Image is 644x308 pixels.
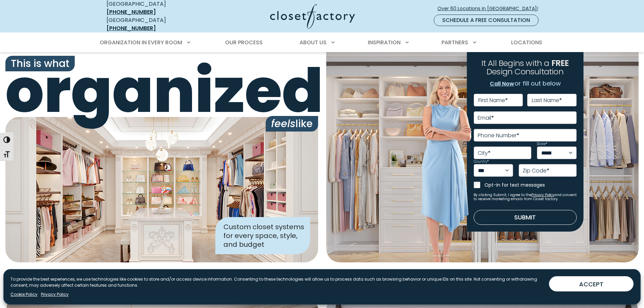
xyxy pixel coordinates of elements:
[5,61,318,121] span: organized
[41,291,69,298] a: Privacy Policy
[490,79,561,88] p: or fill out below
[474,193,577,201] small: By clicking Submit, I agree to the and consent to receive marketing emails from Closet Factory.
[442,39,468,46] span: Partners
[523,168,549,173] label: Zip Code
[549,276,634,291] button: ACCEPT
[486,66,564,77] span: Design Consultation
[95,33,549,52] nav: Primary Menu
[100,39,182,46] span: Organization in Every Room
[478,115,494,121] label: Email
[532,98,562,103] label: Last Name
[478,133,519,138] label: Phone Number
[225,39,263,46] span: Our Process
[474,210,577,225] button: Submit
[481,57,549,69] span: It All Begins with a
[5,117,318,262] img: Closet Factory designed closet
[474,160,489,163] label: Country
[551,57,569,69] span: FREE
[106,24,156,32] a: [PHONE_NUMBER]
[511,39,542,46] span: Locations
[10,276,544,288] p: To provide the best experiences, we use technologies like cookies to store and/or access device i...
[270,4,355,29] img: Closet Factory Logo
[215,217,310,254] div: Custom closet systems for every space, style, and budget
[10,291,38,298] a: Cookie Policy
[106,8,156,16] a: [PHONE_NUMBER]
[537,142,547,146] label: State
[484,182,577,188] label: Opt-in for text messages
[478,150,491,156] label: City
[300,39,327,46] span: About Us
[437,3,544,15] a: Over 60 Locations in [GEOGRAPHIC_DATA]!
[368,39,401,46] span: Inspiration
[271,116,295,131] i: feels
[478,98,508,103] label: First Name
[531,192,554,197] a: Privacy Policy
[434,15,539,26] a: Schedule a Free Consultation
[266,116,318,132] span: like
[437,5,544,12] span: Over 60 Locations in [GEOGRAPHIC_DATA]!
[106,16,205,32] div: [GEOGRAPHIC_DATA]
[490,79,515,88] a: Call Now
